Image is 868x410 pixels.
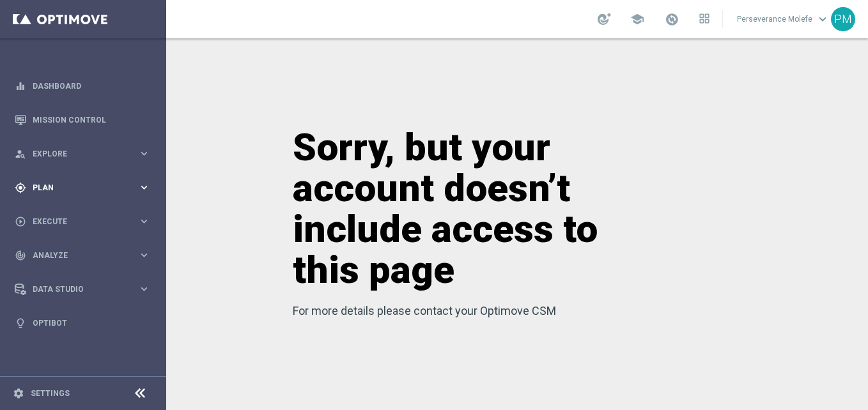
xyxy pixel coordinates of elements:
div: Execute [15,216,138,227]
a: Settings [31,390,70,397]
a: Mission Control [33,103,150,137]
div: Mission Control [15,103,150,137]
div: Optibot [15,306,150,340]
i: keyboard_arrow_right [138,181,150,194]
span: Plan [33,184,138,192]
a: Optibot [33,306,150,340]
button: track_changes Analyze keyboard_arrow_right [14,250,151,261]
div: Analyze [15,250,138,261]
i: track_changes [15,250,26,261]
i: person_search [15,148,26,160]
i: lightbulb [15,317,26,329]
div: Data Studio [15,284,138,295]
i: gps_fixed [15,182,26,194]
div: Plan [15,182,138,194]
button: Data Studio keyboard_arrow_right [14,284,151,294]
button: gps_fixed Plan keyboard_arrow_right [14,183,151,193]
i: keyboard_arrow_right [138,283,150,295]
div: Explore [15,148,138,160]
span: school [630,12,644,26]
button: equalizer Dashboard [14,81,151,91]
p: For more details please contact your Optimove CSM [293,303,624,319]
i: settings [13,388,24,399]
button: Mission Control [14,115,151,125]
div: Dashboard [15,69,150,103]
span: Data Studio [33,285,138,293]
i: equalizer [15,80,26,92]
i: play_circle_outline [15,216,26,227]
a: Perseverance Molefekeyboard_arrow_down [736,10,831,29]
a: Dashboard [33,69,150,103]
h1: Sorry, but your account doesn’t include access to this page [293,127,624,291]
span: keyboard_arrow_down [816,12,830,26]
i: keyboard_arrow_right [138,148,150,160]
span: Explore [33,150,138,158]
button: lightbulb Optibot [14,318,151,328]
span: Execute [33,218,138,225]
button: play_circle_outline Execute keyboard_arrow_right [14,216,151,227]
span: Analyze [33,252,138,259]
i: keyboard_arrow_right [138,215,150,227]
button: person_search Explore keyboard_arrow_right [14,149,151,159]
div: PM [831,7,855,31]
i: keyboard_arrow_right [138,249,150,261]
